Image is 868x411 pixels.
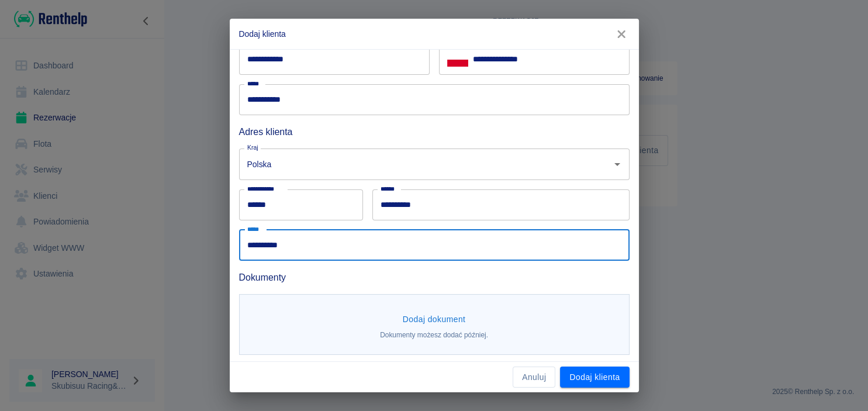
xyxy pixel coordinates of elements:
[230,19,639,49] h2: Dodaj klienta
[239,270,630,285] h6: Dokumenty
[513,367,555,388] button: Anuluj
[560,367,629,388] button: Dodaj klienta
[398,309,471,330] button: Dodaj dokument
[380,330,488,340] p: Dokumenty możesz dodać później.
[247,143,258,152] label: Kraj
[239,125,630,139] h6: Adres klienta
[447,51,468,68] button: Select country
[609,156,625,172] button: Otwórz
